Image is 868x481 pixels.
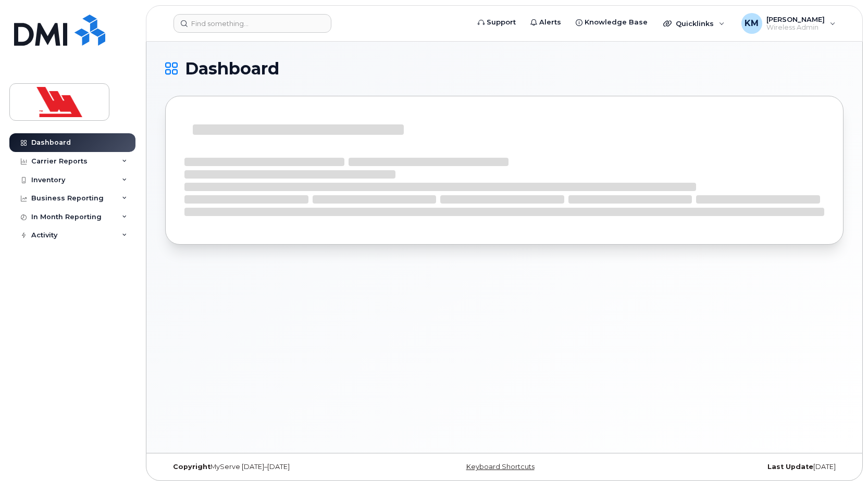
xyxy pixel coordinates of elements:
div: MyServe [DATE]–[DATE] [165,463,391,471]
div: [DATE] [617,463,844,471]
strong: Copyright [173,463,210,471]
span: Dashboard [185,61,279,77]
a: Keyboard Shortcuts [466,463,535,471]
strong: Last Update [767,463,813,471]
